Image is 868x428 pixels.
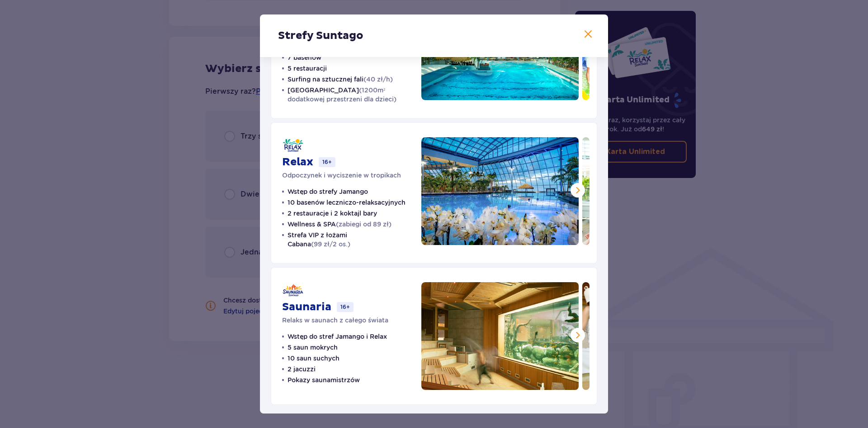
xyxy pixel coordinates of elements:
p: Odpoczynek i wyciszenie w tropikach [282,171,401,180]
p: 16+ [337,302,354,312]
span: (99 zł/2 os.) [311,240,350,248]
p: 7 basenów [288,53,321,62]
p: [GEOGRAPHIC_DATA] [288,86,410,104]
p: Strefa VIP z łożami Cabana [288,231,410,249]
p: 2 restauracje i 2 koktajl bary [288,209,377,218]
img: Saunaria logo [282,282,304,298]
span: (zabiegi od 89 zł) [336,221,392,228]
img: Saunaria [421,282,579,390]
img: Relax logo [282,137,304,154]
p: Surfing na sztucznej fali [288,75,393,84]
p: Wstęp do strefy Jamango [288,187,368,196]
p: 5 restauracji [288,64,327,73]
p: Saunaria [282,300,331,314]
p: Relaks w saunach z całego świata [282,316,388,325]
img: Relax [421,137,579,245]
p: 10 basenów leczniczo-relaksacyjnych [288,198,406,207]
span: (40 zł/h) [363,76,393,83]
p: 16+ [319,157,335,167]
p: Strefy Suntago [278,29,363,43]
p: Wellness & SPA [288,220,392,229]
p: Relax [282,155,313,169]
p: Wstęp do stref Jamango i Relax [288,332,387,341]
